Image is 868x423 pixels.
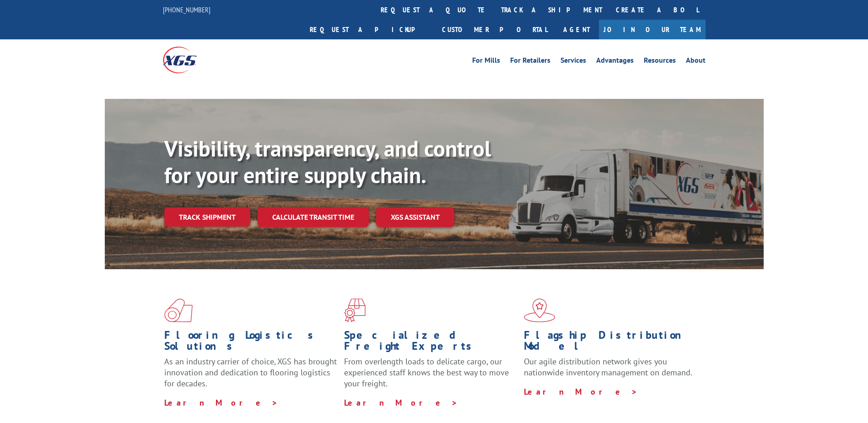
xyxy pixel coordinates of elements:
[524,356,692,378] span: Our agile distribution network gives you nationwide inventory management on demand.
[344,330,517,356] h1: Specialized Freight Experts
[524,386,638,397] a: Learn More >
[164,134,491,189] b: Visibility, transparency, and control for your entire supply chain.
[164,356,337,389] span: As an industry carrier of choice, XGS has brought innovation and dedication to flooring logistics...
[164,298,193,322] img: xgs-icon-total-supply-chain-intelligence-red
[164,207,250,227] a: Track shipment
[524,298,555,322] img: xgs-icon-flagship-distribution-model-red
[303,20,435,39] a: Request a pickup
[258,207,369,227] a: Calculate transit time
[524,330,697,356] h1: Flagship Distribution Model
[164,397,278,408] a: Learn More >
[472,57,500,67] a: For Mills
[376,207,454,227] a: XGS ASSISTANT
[344,298,366,322] img: xgs-icon-focused-on-flooring-red
[596,57,634,67] a: Advantages
[435,20,554,39] a: Customer Portal
[644,57,676,67] a: Resources
[599,20,706,39] a: Join Our Team
[510,57,550,67] a: For Retailers
[163,5,210,14] a: [PHONE_NUMBER]
[344,356,517,397] p: From overlength loads to delicate cargo, our experienced staff knows the best way to move your fr...
[686,57,706,67] a: About
[554,20,599,39] a: Agent
[164,330,337,356] h1: Flooring Logistics Solutions
[561,57,586,67] a: Services
[344,397,458,408] a: Learn More >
